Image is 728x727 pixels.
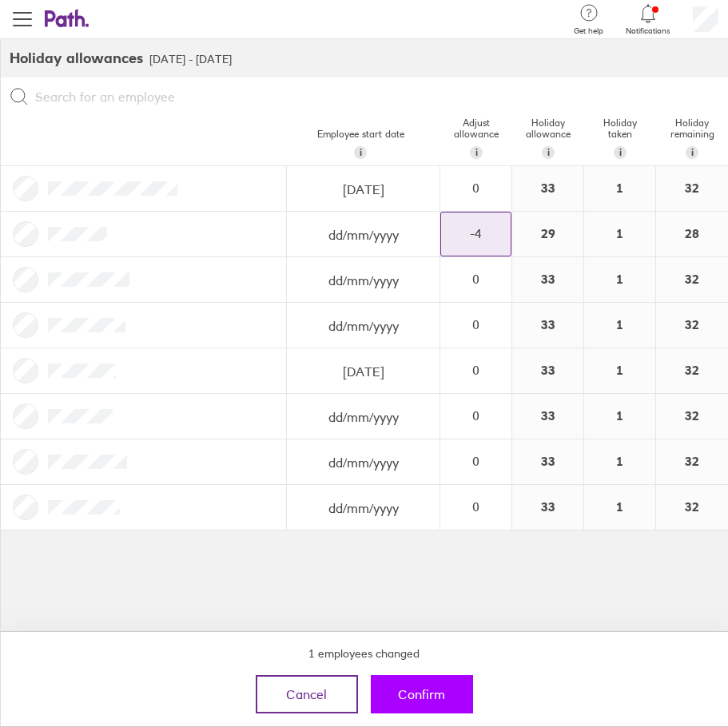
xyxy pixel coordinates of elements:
[29,82,718,111] input: Search for an employee
[288,304,439,348] input: dd/mm/yyyy
[626,2,670,36] a: Notifications
[288,167,439,212] input: dd/mm/yyyy
[441,408,511,423] div: 0
[441,272,511,286] div: 0
[619,146,622,159] span: i
[288,395,439,439] input: dd/mm/yyyy
[441,499,511,514] div: 0
[656,485,728,530] div: 32
[584,257,655,302] div: 1
[656,111,728,165] div: Holiday remaining
[441,181,511,195] div: 0
[656,439,728,484] div: 32
[440,111,512,165] div: Adjust allowance
[441,226,511,240] div: -4
[10,39,143,77] h2: Holiday allowances
[288,440,439,485] input: dd/mm/yyyy
[256,675,358,713] button: Cancel
[441,317,511,332] div: 0
[584,439,655,484] div: 1
[512,485,583,530] div: 33
[656,166,728,211] div: 32
[626,26,670,36] span: Notifications
[288,349,439,394] input: dd/mm/yyyy
[512,166,583,211] div: 33
[512,303,583,348] div: 33
[584,166,655,211] div: 1
[691,146,694,159] span: i
[475,146,478,159] span: i
[574,26,603,36] span: Get help
[149,53,232,66] h3: [DATE] - [DATE]
[547,146,550,159] span: i
[584,394,655,439] div: 1
[398,687,445,701] span: Confirm
[288,258,439,303] input: dd/mm/yyyy
[512,257,583,302] div: 33
[280,122,440,165] div: Employee start date
[512,212,583,256] div: 29
[286,687,327,701] span: Cancel
[512,394,583,439] div: 33
[288,213,439,257] input: dd/mm/yyyy
[441,363,511,377] div: 0
[656,394,728,439] div: 32
[308,645,420,662] div: 1 employees changed
[584,111,656,165] div: Holiday taken
[584,348,655,393] div: 1
[441,454,511,468] div: 0
[512,439,583,484] div: 33
[288,486,439,530] input: dd/mm/yyyy
[656,257,728,302] div: 32
[512,348,583,393] div: 33
[656,303,728,348] div: 32
[584,485,655,530] div: 1
[371,675,473,713] button: Confirm
[512,111,584,165] div: Holiday allowance
[656,348,728,393] div: 32
[584,212,655,256] div: 1
[656,212,728,256] div: 28
[584,303,655,348] div: 1
[360,146,362,159] span: i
